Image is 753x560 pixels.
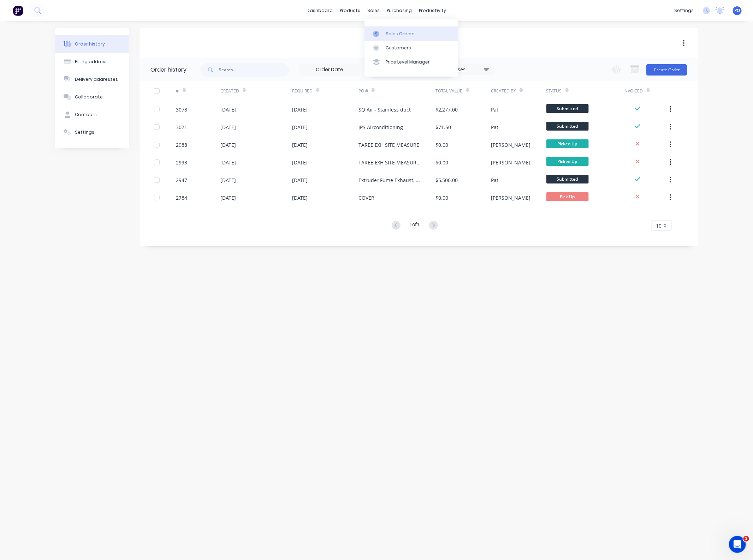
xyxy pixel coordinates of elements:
div: Created [220,81,292,101]
div: 2993 [176,159,188,166]
div: 2947 [176,176,188,184]
div: Pat [491,106,498,113]
div: [PERSON_NAME] [491,159,530,166]
div: [DATE] [220,176,236,184]
div: PO # [358,88,368,94]
span: PO [735,7,740,14]
div: purchasing [384,5,416,16]
button: Settings [55,124,129,141]
div: TAREE EXH SITE MEASURES [358,159,422,166]
div: Invoiced [624,88,643,94]
div: [DATE] [220,141,236,149]
div: SQ Air - Stainless duct [358,106,411,113]
div: Customers [386,45,411,51]
a: dashboard [303,5,337,16]
div: Price Level Manager [386,59,430,65]
div: [DATE] [292,159,308,166]
div: 1 of 1 [410,221,420,231]
div: Contacts [75,112,97,118]
div: Required [292,88,313,94]
div: PO # [358,81,436,101]
div: [DATE] [220,106,236,113]
div: $5,500.00 [436,176,458,184]
div: COVER [358,194,374,201]
span: Submitted [546,175,589,183]
div: Created [220,88,239,94]
div: [DATE] [220,124,236,131]
div: Collaborate [75,94,103,100]
div: $0.00 [436,141,449,149]
div: Billing address [75,59,108,65]
div: [PERSON_NAME] [491,194,530,201]
div: Status [546,81,624,101]
div: Total Value [436,81,491,101]
div: $71.50 [436,124,451,131]
div: 3071 [176,124,188,131]
div: [DATE] [220,159,236,166]
a: Customers [364,41,458,55]
button: Collaborate [55,88,129,106]
div: [DATE] [220,194,236,201]
div: [DATE] [292,141,308,149]
iframe: Intercom live chat [729,536,746,553]
div: Required [292,81,358,101]
div: sales [364,5,384,16]
div: Invoiced [624,81,668,101]
div: Order history [150,66,186,74]
div: $0.00 [436,159,449,166]
div: 2988 [176,141,188,149]
a: Sales Orders [364,26,458,41]
div: Created By [491,81,546,101]
div: 2784 [176,194,188,201]
div: TAREE EXH SITE MEASURE [358,141,420,149]
div: Extruder Fume Exhaust, Taree [358,176,422,184]
button: Contacts [55,106,129,124]
div: # [176,88,179,94]
button: Delivery addresses [55,71,129,88]
div: Total Value [436,88,463,94]
div: [DATE] [292,194,308,201]
div: [PERSON_NAME] [491,141,530,149]
div: Status [546,88,562,94]
button: Order history [55,35,129,53]
span: 1 [743,536,749,542]
div: # [176,81,220,101]
div: Sales Orders [386,31,415,37]
div: [DATE] [292,176,308,184]
div: Delivery addresses [75,76,118,83]
div: Pat [491,124,498,131]
div: settings [671,5,697,16]
div: $2,277.00 [436,106,458,113]
div: products [337,5,364,16]
button: Create Order [646,64,687,76]
div: [DATE] [292,106,308,113]
div: 3078 [176,106,188,113]
input: Search... [219,63,289,77]
div: [DATE] [292,124,308,131]
span: Picked Up [546,139,589,148]
a: Price Level Manager [364,55,458,69]
button: Billing address [55,53,129,71]
div: Created By [491,88,516,94]
div: Settings [75,129,94,136]
input: Order Date [300,65,359,75]
div: Pat [491,176,498,184]
span: Pick Up [546,192,589,201]
div: $0.00 [436,194,449,201]
span: Picked Up [546,157,589,166]
div: JPS Airconditioning [358,124,403,131]
img: Factory [13,5,23,16]
span: 10 [656,222,662,229]
div: 18 Statuses [434,66,493,73]
span: Submitted [546,122,589,131]
span: Submitted [546,104,589,113]
div: Order history [75,41,105,47]
div: productivity [416,5,450,16]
